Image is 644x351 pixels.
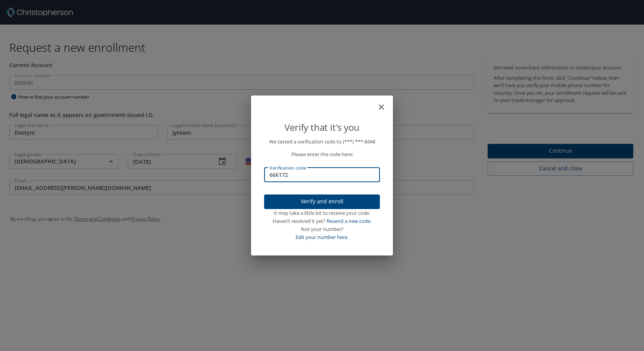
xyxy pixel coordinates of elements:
div: It may take a little bit to receive your code. [264,209,380,217]
a: Edit your number here. [296,234,348,241]
div: Haven’t received it yet? [264,217,380,225]
p: Verify that it's you [264,120,380,135]
span: Verify and enroll [270,197,374,206]
div: Not your number? [264,225,380,233]
a: Resend a new code. [327,218,371,224]
p: We texted a verification code to (***) ***- 6948 [264,138,380,146]
p: Please enter the code here: [264,150,380,158]
button: Verify and enroll [264,194,380,209]
button: close [381,99,390,108]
